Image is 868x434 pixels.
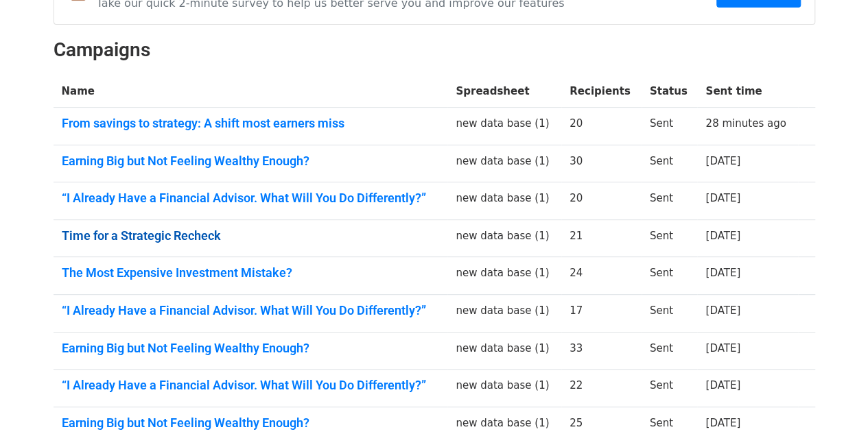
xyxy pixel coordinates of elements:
td: new data base (1) [447,219,561,257]
td: new data base (1) [447,182,561,220]
td: new data base (1) [447,295,561,333]
td: Sent [642,332,698,370]
a: [DATE] [705,155,740,167]
td: 20 [561,108,642,145]
td: Sent [642,257,698,295]
a: Earning Big but Not Feeling Wealthy Enough? [62,154,440,169]
td: 20 [561,182,642,220]
h2: Campaigns [54,38,815,62]
td: new data base (1) [447,370,561,407]
a: [DATE] [705,192,740,204]
td: new data base (1) [447,145,561,182]
a: Earning Big but Not Feeling Wealthy Enough? [62,341,440,356]
td: Sent [642,108,698,145]
td: Sent [642,182,698,220]
a: “I Already Have a Financial Advisor. What Will You Do Differently?” [62,303,440,318]
td: 30 [561,145,642,182]
a: [DATE] [705,379,740,391]
a: From savings to strategy: A shift most earners miss [62,116,440,131]
a: “I Already Have a Financial Advisor. What Will You Do Differently?” [62,378,440,393]
a: [DATE] [705,230,740,242]
a: Earning Big but Not Feeling Wealthy Enough? [62,415,440,431]
td: 22 [561,370,642,407]
a: “I Already Have a Financial Advisor. What Will You Do Differently?” [62,191,440,206]
a: [DATE] [705,417,740,429]
a: The Most Expensive Investment Mistake? [62,265,440,280]
th: Name [54,75,448,108]
th: Recipients [561,75,642,108]
a: [DATE] [705,267,740,279]
th: Sent time [697,75,797,108]
td: Sent [642,145,698,182]
td: 17 [561,295,642,333]
th: Spreadsheet [447,75,561,108]
td: new data base (1) [447,332,561,370]
td: new data base (1) [447,257,561,295]
iframe: Chat Widget [799,368,868,434]
a: 28 minutes ago [705,117,786,130]
td: 21 [561,219,642,257]
td: Sent [642,219,698,257]
a: [DATE] [705,304,740,317]
th: Status [642,75,698,108]
a: [DATE] [705,342,740,354]
td: Sent [642,295,698,333]
a: Time for a Strategic Recheck [62,228,440,243]
td: Sent [642,370,698,407]
td: 33 [561,332,642,370]
td: 24 [561,257,642,295]
td: new data base (1) [447,108,561,145]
